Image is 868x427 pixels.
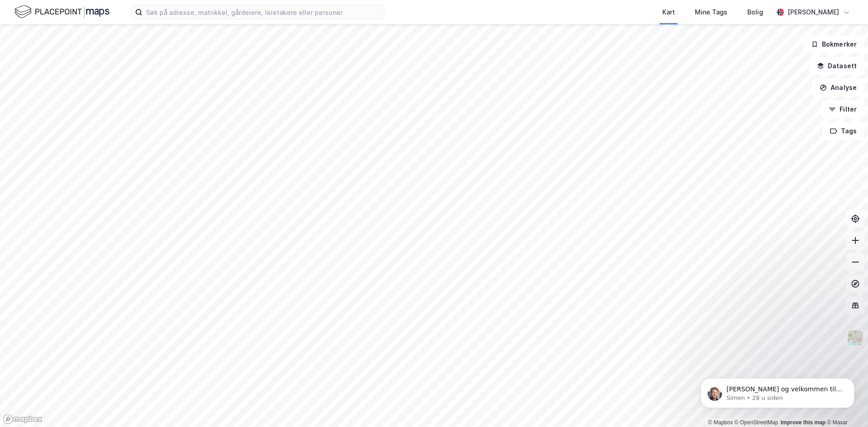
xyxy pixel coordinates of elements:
div: Bolig [747,7,763,18]
div: Mine Tags [695,7,727,18]
a: Mapbox [708,419,733,426]
div: Kart [662,7,675,18]
button: Tags [822,122,864,140]
button: Bokmerker [803,35,864,53]
img: logo.f888ab2527a4732fd821a326f86c7f29.svg [14,4,109,20]
button: Datasett [809,57,864,75]
img: Z [847,329,864,347]
a: Mapbox homepage [3,414,42,424]
a: OpenStreetMap [735,419,778,426]
a: Improve this map [781,419,826,426]
input: Søk på adresse, matrikkel, gårdeiere, leietakere eller personer [142,5,384,19]
button: Analyse [812,79,864,97]
div: [PERSON_NAME] [788,7,839,18]
iframe: Intercom notifications melding [687,359,868,422]
button: Filter [821,100,864,118]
